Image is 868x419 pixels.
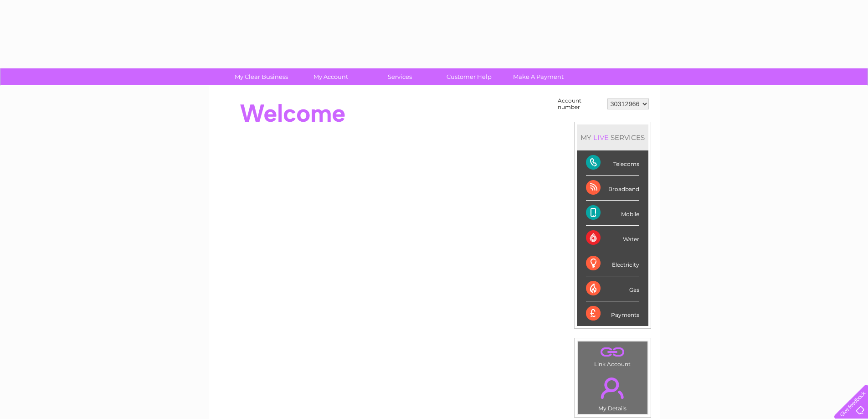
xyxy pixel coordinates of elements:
[586,301,639,326] div: Payments
[577,341,648,370] td: Link Account
[586,201,639,226] div: Mobile
[586,226,639,251] div: Water
[591,133,611,142] div: LIVE
[580,372,645,404] a: .
[577,370,648,414] td: My Details
[580,344,645,360] a: .
[586,251,639,276] div: Electricity
[586,176,639,201] div: Broadband
[586,150,639,176] div: Telecoms
[555,95,605,113] td: Account number
[501,68,576,85] a: Make A Payment
[431,68,507,85] a: Customer Help
[362,68,437,85] a: Services
[224,68,299,85] a: My Clear Business
[586,276,639,301] div: Gas
[577,124,648,150] div: MY SERVICES
[293,68,368,85] a: My Account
